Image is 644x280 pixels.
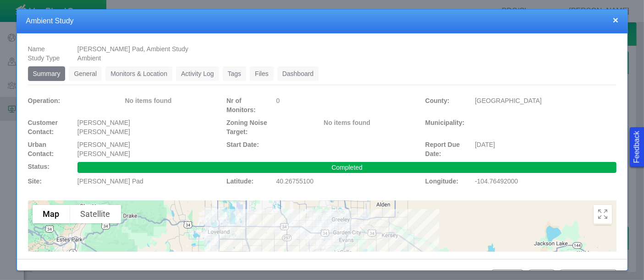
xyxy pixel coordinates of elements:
a: Summary [28,66,66,81]
h4: Ambient Study [26,16,619,26]
span: Name [28,45,45,53]
button: Show street map [33,205,70,223]
span: Ambient [77,54,101,62]
span: Operation: [28,97,61,104]
span: Study Type [28,54,60,62]
span: Municipality: [425,119,465,126]
button: Toggle Fullscreen in browser window [594,205,612,223]
span: Status: [28,163,50,170]
a: Activity Log [176,66,219,81]
span: Urban Contact: [28,141,54,157]
a: Tags [223,66,247,81]
span: [PERSON_NAME] [77,150,130,157]
button: Show satellite imagery [70,205,121,223]
button: close [613,15,618,25]
span: Report Due Date: [425,141,460,157]
div: -104.76492000 [475,173,616,189]
span: Start Date: [226,141,259,148]
div: Completed [77,162,616,173]
span: [PERSON_NAME] [77,141,130,148]
span: 0 [276,97,280,104]
a: General [69,66,102,81]
span: County: [425,97,450,104]
span: Longitude: [425,178,458,185]
span: Latitude: [226,178,253,185]
span: Customer Contact: [28,119,58,135]
span: Site: [28,178,42,185]
a: Monitors & Location [105,66,172,81]
span: [DATE] [475,141,495,148]
span: Zoning Noise Target: [226,119,267,135]
span: Nr of Monitors: [226,97,256,113]
span: [GEOGRAPHIC_DATA] [475,97,542,104]
span: [PERSON_NAME] [77,128,130,135]
span: [PERSON_NAME] [77,119,130,126]
label: No items found [324,118,370,127]
div: 40.26755100 [276,173,418,189]
span: [PERSON_NAME] Pad, Ambient Study [77,45,188,53]
a: Files [250,66,274,81]
span: [PERSON_NAME] Pad [77,178,143,185]
a: Dashboard [277,66,319,81]
label: No items found [125,96,172,105]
